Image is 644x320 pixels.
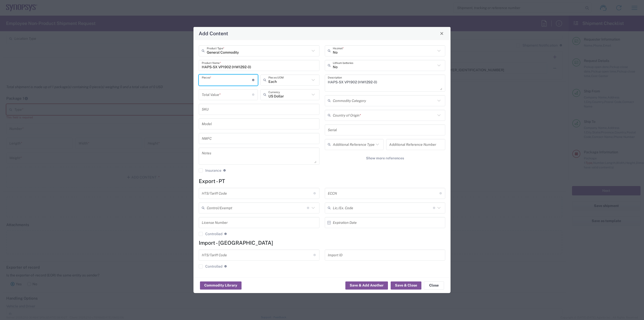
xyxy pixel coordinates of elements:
span: Show more references [366,156,404,161]
button: Commodity Library [200,281,242,290]
h4: Add Content [199,30,228,37]
label: Controlled [199,232,222,236]
button: Close [424,281,444,290]
button: Close [438,30,445,37]
h4: Export - PT [199,178,445,184]
button: Save & Add Another [345,281,388,290]
button: Save & Close [391,281,421,290]
label: Insurance [199,168,221,172]
label: Controlled [199,264,222,268]
h4: Import - [GEOGRAPHIC_DATA] [199,240,445,246]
